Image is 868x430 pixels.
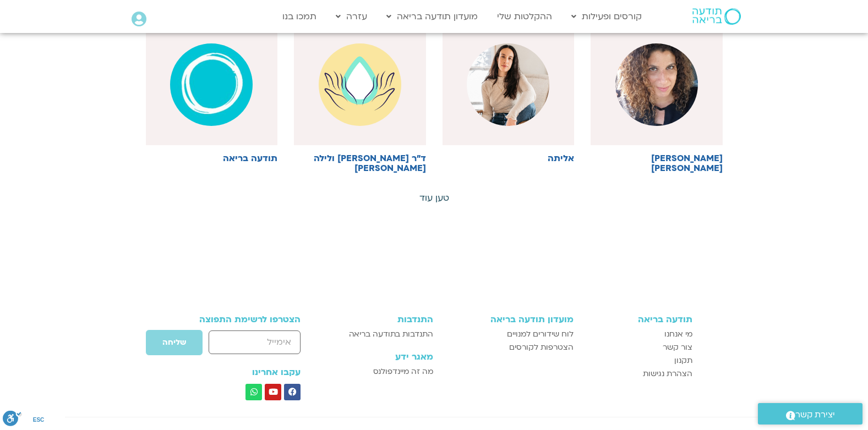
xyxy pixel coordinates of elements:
[692,8,741,25] img: תודעה בריאה
[758,403,862,425] a: יצירת קשר
[294,153,426,173] h6: ד"ר [PERSON_NAME] ולילה [PERSON_NAME]
[331,352,433,362] h3: מאגר ידע
[585,354,692,367] a: תקנון
[566,6,647,27] a: קורסים ופעילות
[492,6,558,27] a: ההקלטות שלי
[585,341,692,354] a: צור קשר
[591,24,723,173] a: [PERSON_NAME] [PERSON_NAME]
[643,367,692,381] span: הצהרת נגישות
[419,192,449,204] a: טען עוד
[373,365,433,378] span: מה זה מיינדפולנס
[444,315,574,324] h3: מועדון תודעה בריאה
[674,354,692,367] span: תקנון
[509,341,574,354] span: הצטרפות לקורסים
[591,153,723,173] h6: [PERSON_NAME] [PERSON_NAME]
[615,43,698,126] img: %D7%9B%D7%A8%D7%9E%D7%9C.jpeg
[331,315,433,324] h3: התנדבות
[209,330,301,354] input: אימייל
[443,153,575,163] h6: אליתה
[467,43,549,126] img: %D7%90%D7%9C%D7%99%D7%AA%D7%94.jpeg
[664,328,692,341] span: מי אנחנו
[176,315,301,324] h3: הצטרפו לרשימת התפוצה
[585,367,692,381] a: הצהרת נגישות
[443,24,575,163] a: אליתה
[146,24,278,163] a: תודעה בריאה
[170,43,253,126] img: cropped-all-logos_Todaa-Bria-Blue-BG.jpg
[145,329,203,356] button: שליחה
[585,328,692,341] a: מי אנחנו
[146,153,278,163] h6: תודעה בריאה
[331,365,433,378] a: מה זה מיינדפולנס
[176,329,301,361] form: טופס חדש
[663,341,692,354] span: צור קשר
[331,328,433,341] a: התנדבות בתודעה בריאה
[277,6,322,27] a: תמכו בנו
[162,338,186,347] span: שליחה
[444,341,574,354] a: הצטרפות לקורסים
[176,367,301,377] h3: עקבו אחרינו
[507,328,574,341] span: לוח שידורים למנויים
[319,43,401,126] img: logo.jpg
[330,6,373,27] a: עזרה
[349,328,433,341] span: התנדבות בתודעה בריאה
[444,328,574,341] a: לוח שידורים למנויים
[381,6,483,27] a: מועדון תודעה בריאה
[585,315,692,324] h3: תודעה בריאה
[795,407,835,422] span: יצירת קשר
[294,24,426,173] a: ד"ר [PERSON_NAME] ולילה [PERSON_NAME]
